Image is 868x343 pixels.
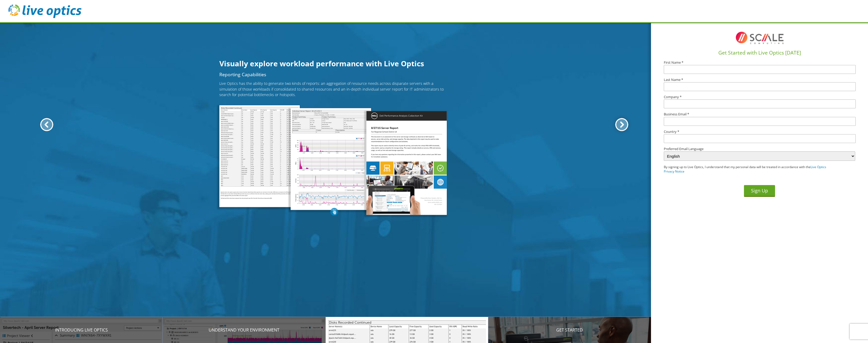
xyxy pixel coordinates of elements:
[734,27,786,48] img: I8TqFF2VWMAAAAASUVORK5CYII=
[664,130,855,133] label: Country *
[219,58,449,69] h1: Visually explore workload performance with Live Optics
[219,81,449,98] p: Live Optics has the ability to generate two kinds of reports: an aggregation of resource needs ac...
[664,147,855,151] label: Preferred Email Language
[219,105,300,207] img: ViewHeaderThree
[664,95,855,99] label: Company *
[744,185,775,197] button: Sign Up
[488,327,651,333] p: Get Started
[664,165,836,174] p: By signing up to Live Optics, I understand that my personal data will be treated in accordance wi...
[664,61,855,64] label: First Name *
[219,73,449,77] h2: Reporting Capabilities
[163,327,325,333] p: Understand your environment
[653,49,866,57] h1: Get Started with Live Optics [DATE]
[366,111,447,215] img: ViewHeaderThree
[664,165,826,174] a: Live Optics Privacy Notice
[8,4,81,18] img: live_optics_svg.svg
[291,108,371,210] img: ViewHeaderThree
[664,78,855,81] label: Last Name *
[664,113,855,116] label: Business Email *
